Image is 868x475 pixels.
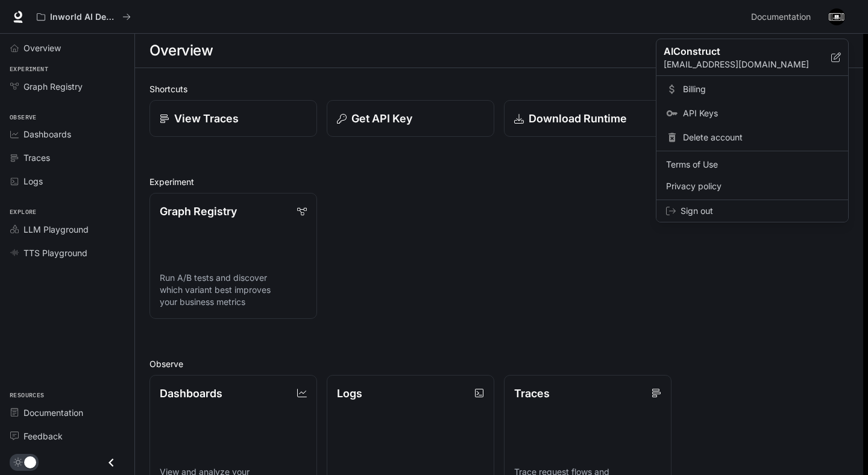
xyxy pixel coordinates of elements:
span: Billing [683,83,838,95]
p: [EMAIL_ADDRESS][DOMAIN_NAME] [664,58,831,71]
a: API Keys [659,102,846,124]
span: Sign out [681,205,838,217]
span: Privacy policy [666,180,838,192]
a: Terms of Use [659,154,846,175]
span: API Keys [683,107,838,119]
span: Terms of Use [666,159,838,171]
div: Delete account [659,127,846,148]
p: AIConstruct [664,44,812,58]
a: Privacy policy [659,175,846,197]
span: Delete account [683,131,838,143]
a: Billing [659,78,846,100]
div: AIConstruct[EMAIL_ADDRESS][DOMAIN_NAME] [656,39,848,76]
div: Sign out [656,200,848,222]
